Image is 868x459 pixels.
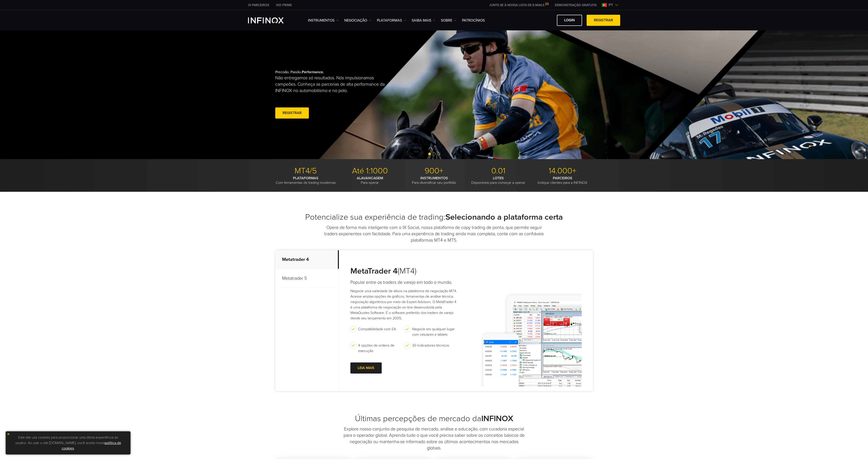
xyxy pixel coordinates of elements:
p: Metatrader 5 [275,269,339,288]
p: Explore nosso conjunto de pesquisa de mercado, análise e educação, com curadoria especial para o ... [343,426,526,451]
strong: PLATAFORMAS [293,176,318,180]
strong: Selecionando a plataforma certa [445,212,563,222]
p: Negocie em qualquer lugar com celulares e tablets [412,326,456,337]
span: pt [607,2,615,8]
a: Registrar [587,15,620,26]
h2: Potencialize sua experiência de trading: [275,212,593,222]
p: Com ferramentas de trading modernas [275,176,336,185]
p: Até 1:1000 [339,166,400,176]
a: JUNTE-SE À NOSSA LISTA DE E-MAILS [486,3,551,7]
a: NEGOCIAÇÃO [344,18,371,23]
span: Go to slide 2 [433,153,435,155]
p: 30 indicadores técnicos [412,343,449,348]
p: 4 opções de ordens de execução [358,343,402,354]
p: Metatrader 4 [275,250,339,269]
p: Para operar [339,176,400,185]
a: INFINOX [273,3,295,7]
a: Login [557,15,582,26]
p: Disponíveis para começar a operar [468,176,529,185]
strong: INSTRUMENTOS [420,176,448,180]
p: Não entregamos só resultados. Nós impulsionamos campeões. Conheça as parcerias de alta performanc... [275,75,390,94]
p: 900+ [404,166,465,176]
p: 0.01 [468,166,529,176]
a: LEIA MAIS [350,362,382,374]
p: Negocie uma variedade de ativos na plataforma de negociação MT4. Acesse amplas opções de gráficos... [350,288,459,321]
p: MT4/5 [275,166,336,176]
p: Opere de forma mais inteligente com o IX Social, nossa plataforma de copy trading de ponta, que p... [324,224,544,243]
a: SOBRE [441,18,456,23]
h4: Popular entre os traders de varejo em todo o mundo. [350,279,459,286]
strong: ALAVANCAGEM [357,176,383,180]
strong: PARCEIROS [553,176,572,180]
p: Indique clientes para a INFINOX [532,176,593,185]
h3: (MT4) [350,266,459,276]
a: PLATAFORMAS [377,18,406,23]
a: INFINOX [245,3,273,7]
strong: MetaTrader 4 [350,266,398,276]
a: Saiba mais [412,18,435,23]
span: Go to slide 1 [428,153,431,155]
p: Para diversificar seu portfólio [404,176,465,185]
span: Go to slide 3 [437,153,440,155]
p: Compatibilidade com EA [358,326,396,332]
a: Instrumentos [308,18,339,23]
strong: Performance. [302,70,324,74]
img: yellow close icon [7,432,10,436]
h2: Últimas percepções de mercado da [275,414,593,424]
strong: INFINOX [481,414,513,423]
a: Patrocínios [462,18,485,23]
p: 14.000+ [532,166,593,176]
div: Precisão. Paixão. [275,63,418,127]
p: Este site usa cookies para proporcionar uma ótima experiência ao usuário. Ao usar o site [DOMAIN_... [8,434,128,452]
a: INFINOX Logo [248,17,294,23]
a: INFINOX MENU [551,3,600,7]
strong: LOTES [493,176,504,180]
a: Registrar [275,107,309,119]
